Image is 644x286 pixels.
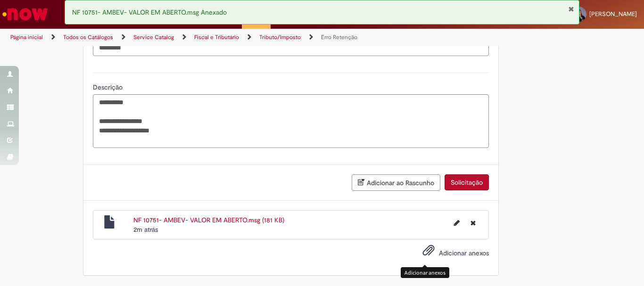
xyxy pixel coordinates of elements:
a: Service Catalog [133,33,174,41]
img: ServiceNow [1,5,50,24]
span: NF 10751- AMBEV- VALOR EM ABERTO.msg Anexado [72,8,227,16]
button: Adicionar ao Rascunho [352,174,440,191]
ul: Trilhas de página [7,29,422,46]
a: Erro Retenção [321,33,357,41]
button: Excluir NF 10751- AMBEV- VALOR EM ABERTO.msg [465,215,481,230]
button: Solicitação [445,174,489,190]
button: Fechar Notificação [568,5,574,13]
span: Adicionar anexos [439,249,489,257]
a: Tributo/Imposto [259,33,301,41]
a: Página inicial [10,33,43,41]
button: Adicionar anexos [420,242,437,263]
span: 2m atrás [133,225,158,234]
div: Adicionar anexos [401,267,449,278]
a: Fiscal e Tributário [194,33,239,41]
input: Valor R$ [93,40,489,56]
a: NF 10751- AMBEV- VALOR EM ABERTO.msg (181 KB) [133,216,284,224]
a: Todos os Catálogos [63,33,113,41]
textarea: Descrição [93,94,489,148]
time: 28/08/2025 13:07:52 [133,225,158,234]
button: Editar nome de arquivo NF 10751- AMBEV- VALOR EM ABERTO.msg [448,215,465,230]
span: [PERSON_NAME] [589,10,637,18]
span: Descrição [93,83,124,91]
